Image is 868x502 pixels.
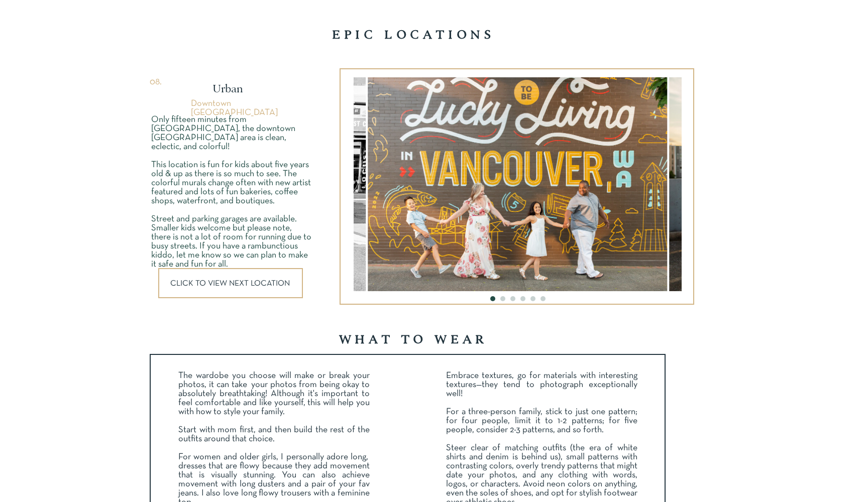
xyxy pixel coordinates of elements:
b: what to wear [339,333,488,347]
h3: Downtown [GEOGRAPHIC_DATA] [191,99,275,111]
li: Page dot 2 [500,296,505,301]
li: Page dot 1 [490,296,495,301]
li: Page dot 4 [520,296,525,301]
a: CLICK TO VIEW NEXT LOCATION [170,280,293,287]
b: epic locations [332,29,495,42]
h1: Urban [147,83,308,99]
li: Page dot 6 [540,296,546,301]
p: 08. [150,78,166,88]
li: Page dot 3 [510,296,515,301]
li: Page dot 5 [530,296,535,301]
h3: Only fifteen minutes from [GEOGRAPHIC_DATA], the downtown [GEOGRAPHIC_DATA] area is clean, eclect... [151,115,312,259]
